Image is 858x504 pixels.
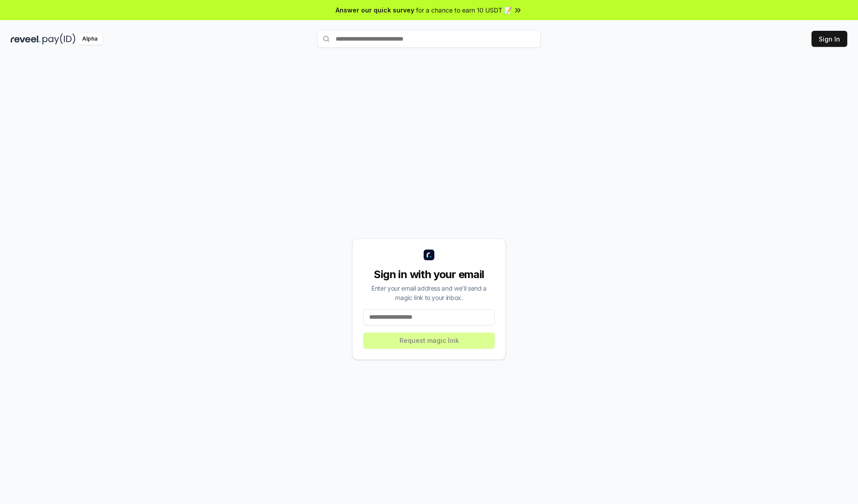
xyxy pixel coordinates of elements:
span: for a chance to earn 10 USDT 📝 [416,5,512,15]
span: Answer our quick survey [336,5,414,15]
button: Sign In [812,31,847,47]
img: pay_id [42,33,76,45]
div: Enter your email address and we’ll send a magic link to your inbox. [363,283,495,302]
img: logo_small [424,250,434,260]
div: Sign in with your email [363,267,495,282]
img: reveel_dark [11,33,41,45]
div: Alpha [77,33,102,45]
